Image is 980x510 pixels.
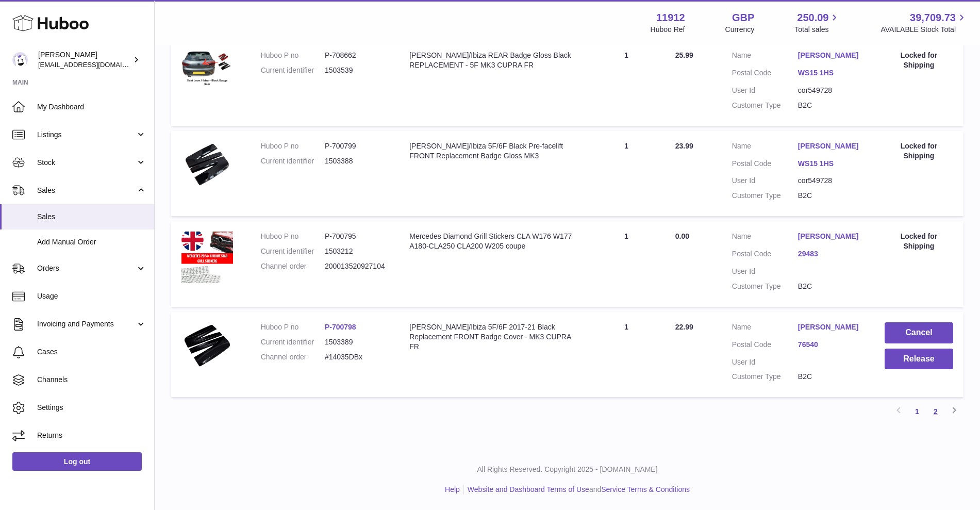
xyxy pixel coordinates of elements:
[325,246,389,256] dd: 1503212
[37,319,136,329] span: Invoicing and Payments
[910,11,956,25] span: 39,709.73
[656,11,685,25] strong: 11912
[38,60,152,69] span: [EMAIL_ADDRESS][DOMAIN_NAME]
[37,158,136,168] span: Stock
[261,156,325,166] dt: Current identifier
[732,322,798,335] dt: Name
[445,485,460,493] a: Help
[885,141,953,161] div: Locked for Shipping
[675,51,693,59] span: 25.99
[181,322,233,369] img: $_1.PNG
[675,232,689,240] span: 0.00
[261,232,325,241] dt: Huboo P no
[37,212,146,222] span: Sales
[732,159,798,171] dt: Postal Code
[885,322,953,343] button: Cancel
[798,282,864,291] dd: B2C
[798,249,864,259] a: 29483
[588,131,665,217] td: 1
[732,68,798,80] dt: Postal Code
[464,485,690,495] li: and
[601,485,690,493] a: Service Terms & Conditions
[261,246,325,256] dt: Current identifier
[325,141,389,151] dd: P-700799
[794,25,840,35] span: Total sales
[732,86,798,95] dt: User Id
[732,267,798,276] dt: User Id
[881,11,968,35] a: 39,709.73 AVAILABLE Stock Total
[37,237,146,247] span: Add Manual Order
[181,141,233,188] img: $_1.PNG
[181,232,233,283] img: $_57.PNG
[798,141,864,151] a: [PERSON_NAME]
[37,102,146,112] span: My Dashboard
[732,101,798,110] dt: Customer Type
[325,232,389,241] dd: P-700795
[908,402,926,421] a: 1
[732,372,798,382] dt: Customer Type
[798,340,864,350] a: 76540
[926,402,945,421] a: 2
[325,352,389,362] dd: #14035DBx
[37,130,136,140] span: Listings
[37,375,146,385] span: Channels
[12,52,28,68] img: info@carbonmyride.com
[261,352,325,362] dt: Channel order
[732,51,798,63] dt: Name
[732,249,798,261] dt: Postal Code
[798,232,864,241] a: [PERSON_NAME]
[732,340,798,352] dt: Postal Code
[798,86,864,95] dd: cor549728
[261,51,325,60] dt: Huboo P no
[798,191,864,201] dd: B2C
[881,25,968,35] span: AVAILABLE Stock Total
[37,431,146,440] span: Returns
[12,452,142,471] a: Log out
[725,25,755,35] div: Currency
[798,159,864,169] a: WS15 1HS
[794,11,840,35] a: 250.09 Total sales
[37,347,146,357] span: Cases
[261,141,325,151] dt: Huboo P no
[37,403,146,413] span: Settings
[732,11,754,25] strong: GBP
[732,141,798,154] dt: Name
[261,65,325,75] dt: Current identifier
[409,322,577,352] div: [PERSON_NAME]/Ibiza 5F/6F 2017-21 Black Replacement FRONT Badge Cover - MK3 CUPRA FR
[798,101,864,110] dd: B2C
[885,51,953,70] div: Locked for Shipping
[798,68,864,78] a: WS15 1HS
[732,282,798,291] dt: Customer Type
[325,261,389,271] dd: 200013520927104
[261,261,325,271] dt: Channel order
[732,357,798,367] dt: User Id
[325,51,389,60] dd: P-708662
[797,11,828,25] span: 250.09
[588,221,665,307] td: 1
[732,232,798,244] dt: Name
[588,312,665,398] td: 1
[38,50,131,70] div: [PERSON_NAME]
[261,337,325,347] dt: Current identifier
[675,142,693,150] span: 23.99
[798,322,864,332] a: [PERSON_NAME]
[885,232,953,251] div: Locked for Shipping
[732,176,798,186] dt: User Id
[409,141,577,161] div: [PERSON_NAME]/Ibiza 5F/6F Black Pre-facelift FRONT Replacement Badge Gloss MK3
[798,176,864,186] dd: cor549728
[885,349,953,370] button: Release
[409,51,577,70] div: [PERSON_NAME]/Ibiza REAR Badge Gloss Black REPLACEMENT - 5F MK3 CUPRA FR
[798,51,864,60] a: [PERSON_NAME]
[37,291,146,301] span: Usage
[181,51,233,89] img: $_57.PNG
[325,337,389,347] dd: 1503389
[37,186,136,195] span: Sales
[325,65,389,75] dd: 1503539
[732,191,798,201] dt: Customer Type
[163,465,972,474] p: All Rights Reserved. Copyright 2025 - [DOMAIN_NAME]
[325,156,389,166] dd: 1503388
[261,322,325,332] dt: Huboo P no
[325,323,356,331] a: P-700798
[798,372,864,382] dd: B2C
[651,25,685,35] div: Huboo Ref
